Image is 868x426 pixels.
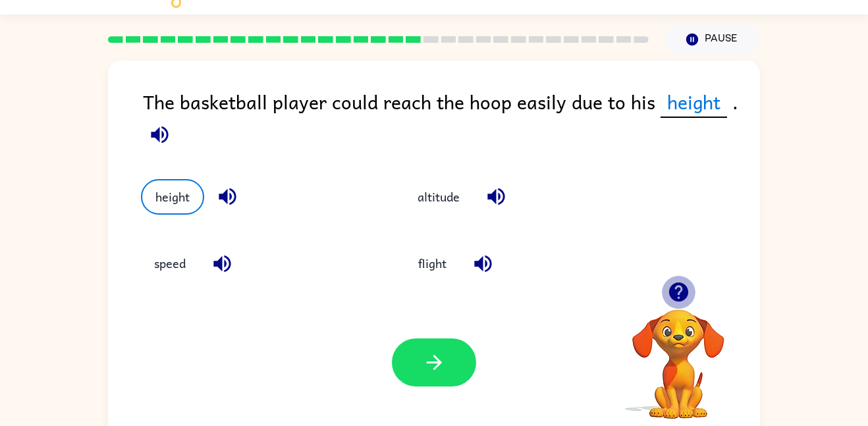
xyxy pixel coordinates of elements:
[141,179,204,215] button: height
[665,24,760,55] button: Pause
[141,246,199,281] button: speed
[661,87,727,118] span: height
[404,246,460,281] button: flight
[404,179,473,215] button: altitude
[612,289,744,421] video: Your browser must support playing .mp4 files to use Literably. Please try using another browser.
[143,87,760,153] div: The basketball player could reach the hoop easily due to his .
